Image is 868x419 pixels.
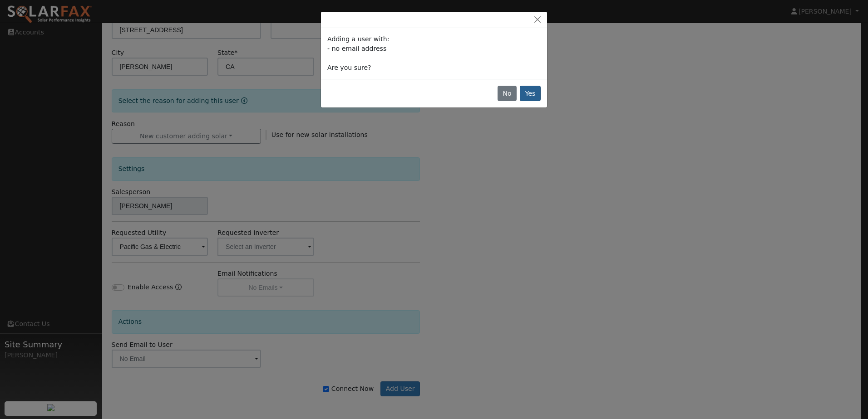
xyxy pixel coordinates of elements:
[520,86,541,101] button: Yes
[327,35,389,43] span: Adding a user with:
[531,15,544,24] button: Close
[498,86,517,101] button: No
[327,64,371,71] span: Are you sure?
[327,45,386,52] span: - no email address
